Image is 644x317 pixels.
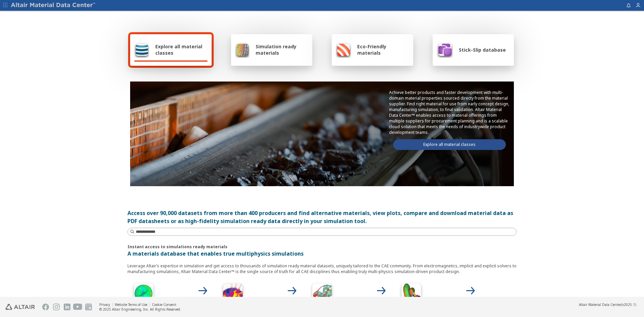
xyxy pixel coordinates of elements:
p: Leverage Altair’s expertise in simulation and get access to thousands of simulation ready materia... [127,263,517,274]
img: Altair Engineering [5,304,35,310]
a: Explore all material classes [393,139,506,150]
img: Simulation ready materials [235,42,250,58]
img: Low Frequency Icon [219,281,246,308]
img: Explore all material classes [134,42,149,58]
img: Structural Analyses Icon [309,281,335,308]
a: Privacy [99,302,110,307]
span: Explore all material classes [155,43,208,56]
img: Eco-Friendly materials [336,42,351,58]
div: (v2025.1) [579,302,636,307]
a: Cookie Consent [152,302,176,307]
a: Website Terms of Use [115,302,147,307]
p: A materials database that enables true multiphysics simulations [127,250,517,258]
div: Access over 90,000 datasets from more than 400 producers and find alternative materials, view plo... [127,209,517,225]
span: Simulation ready materials [256,43,308,56]
img: Stick-Slip database [437,42,453,58]
img: High Frequency Icon [130,281,157,308]
img: Crash Analyses Icon [398,281,425,308]
span: Eco-Friendly materials [357,43,409,56]
div: © 2025 Altair Engineering, Inc. All Rights Reserved. [99,307,181,312]
span: Stick-Slip database [459,47,506,53]
p: Achieve better products and faster development with multi-domain material properties sourced dire... [389,90,510,135]
p: Instant access to simulations ready materials [127,244,517,250]
img: Altair Material Data Center [11,2,96,9]
span: Altair Material Data Center [579,302,621,307]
